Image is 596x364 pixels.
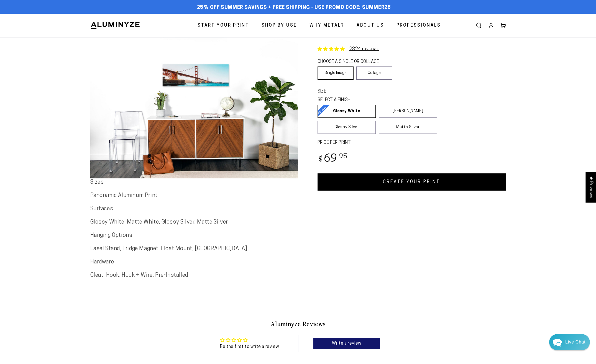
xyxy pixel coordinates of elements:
[565,334,585,350] div: Contact Us Directly
[337,153,347,160] sup: .95
[318,156,323,164] span: $
[357,22,384,30] span: About Us
[318,121,376,134] a: Glossy Silver
[220,337,279,344] div: Average rating is 0.00 stars
[392,18,445,33] a: Professionals
[193,18,253,33] a: Start Your Print
[318,97,424,103] legend: SELECT A FINISH
[313,338,380,349] a: Write a review
[197,5,391,11] span: 25% off Summer Savings + Free Shipping - Use Promo Code: SUMMER25
[349,47,379,51] a: 2324 reviews.
[90,259,114,265] b: Hardware
[549,334,590,350] div: Chat widget toggle
[90,180,104,185] b: Sizes
[90,246,247,252] span: Easel Stand, Fridge Magnet, Float Mount, [GEOGRAPHIC_DATA]
[257,18,301,33] a: Shop By Use
[397,22,441,30] span: Professionals
[318,154,348,165] bdi: 69
[90,37,298,178] media-gallery: Gallery Viewer
[352,18,388,33] a: About Us
[136,319,460,329] h2: Aluminyze Reviews
[318,105,376,118] a: Glossy White
[318,66,354,80] a: Single Image
[90,219,228,225] span: Glossy White, Matte White, Glossy Silver, Matte Silver
[309,22,344,30] span: Why Metal?
[356,66,392,80] a: Collage
[473,19,485,32] summary: Search our site
[318,88,323,95] legend: Size
[305,18,348,33] a: Why Metal?
[90,206,113,212] b: Surfaces
[379,105,437,118] a: [PERSON_NAME]
[318,173,506,191] a: CREATE YOUR PRINT
[90,21,140,30] img: Aluminyze
[318,59,387,65] legend: CHOOSE A SINGLE OR COLLAGE
[90,233,132,238] b: Hanging Options
[220,344,279,350] div: Be the first to write a review
[585,172,596,202] div: Click to open Judge.me floating reviews tab
[262,22,297,30] span: Shop By Use
[318,140,506,146] label: PRICE PER PRINT
[379,121,437,134] a: Matte Silver
[198,22,249,30] span: Start Your Print
[90,273,188,278] span: Cleat, Hook, Hook + Wire, Pre-Installed
[90,193,158,198] span: Panoramic Aluminum Print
